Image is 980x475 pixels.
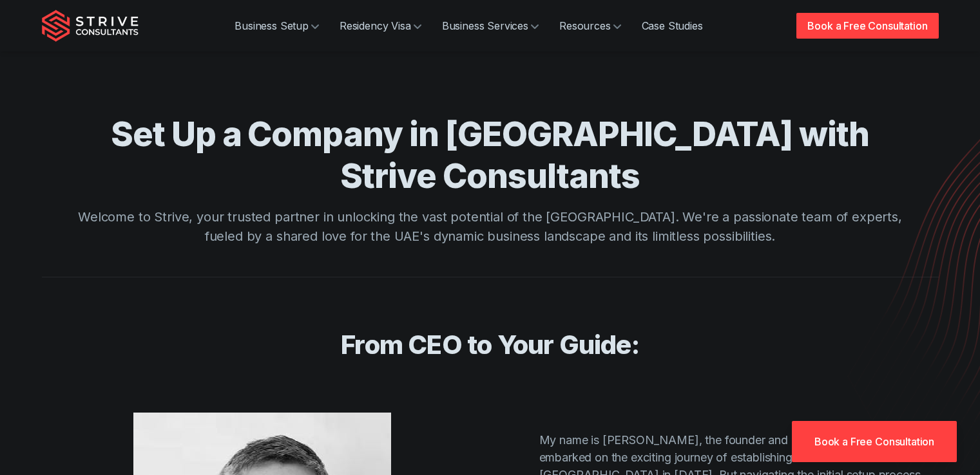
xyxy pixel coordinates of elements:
a: Case Studies [631,13,713,39]
a: Business Services [432,13,549,39]
a: Book a Free Consultation [792,421,957,462]
h1: Set Up a Company in [GEOGRAPHIC_DATA] with Strive Consultants [78,113,903,197]
a: Book a Free Consultation [796,13,938,39]
a: Business Setup [224,13,329,39]
img: Strive Consultants [42,10,139,42]
h2: From CEO to Your Guide: [78,329,903,361]
a: Resources [549,13,631,39]
a: Residency Visa [329,13,432,39]
p: Welcome to Strive, your trusted partner in unlocking the vast potential of the [GEOGRAPHIC_DATA].... [78,207,903,246]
